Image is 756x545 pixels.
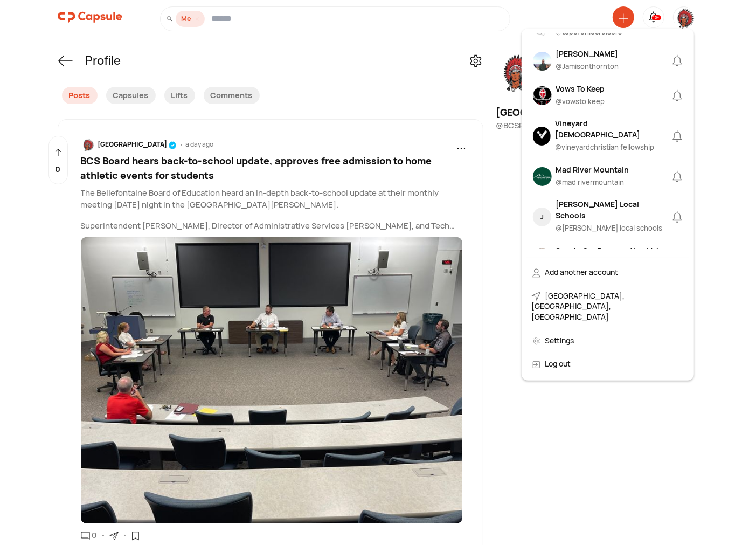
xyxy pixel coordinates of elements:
[98,140,177,149] div: [GEOGRAPHIC_DATA]
[533,86,552,105] img: resizeImage
[81,220,467,232] p: Superintendent [PERSON_NAME], Director of Administrative Services [PERSON_NAME], and Tech Coordin...
[86,52,121,70] div: Profile
[526,329,689,353] div: Settings
[58,6,122,31] a: logo
[526,284,689,329] div: [GEOGRAPHIC_DATA], [GEOGRAPHIC_DATA], [GEOGRAPHIC_DATA]
[164,87,195,104] div: Lifts
[56,163,61,176] p: 0
[556,48,619,59] div: [PERSON_NAME]
[674,7,695,30] img: resizeImage
[533,127,551,146] img: resizeImage
[533,248,552,267] img: resizeImage
[556,245,659,256] div: Sports Car Preservation Ltd
[169,141,177,149] img: tick
[106,87,156,104] div: Capsules
[533,52,552,86] img: resizeImage
[176,11,205,27] div: Me
[556,198,669,221] div: [PERSON_NAME] Local Schools
[556,61,619,72] div: @ Jamisonthornton
[556,96,605,107] div: @ vowsto keep
[526,260,689,284] div: Add another account
[457,136,467,153] span: ...
[62,87,98,104] div: Posts
[556,83,605,94] div: Vows To Keep
[81,138,94,152] img: resizeImage
[555,118,670,140] div: Vineyard [DEMOGRAPHIC_DATA]
[533,167,552,186] img: resizeImage
[526,352,689,376] div: Log out
[556,164,629,175] div: Mad River Mountain
[652,15,661,21] div: 10+
[186,140,214,149] div: a day ago
[90,529,97,542] div: 0
[204,87,260,104] div: Comments
[496,105,610,120] div: [GEOGRAPHIC_DATA]
[81,154,432,182] span: BCS Board hears back-to-school update, approves free admission to home athletic events for students
[496,120,686,132] div: @ BCSPR
[556,223,669,234] div: @ [PERSON_NAME] local schools
[58,6,122,28] img: logo
[81,237,462,523] img: resizeImage
[556,177,629,188] div: @ mad rivermountain
[555,142,670,153] div: @ vineyardchristian fellowship
[81,187,467,211] p: The Bellefontaine Board of Education heard an in-depth back-to-school update at their monthly mee...
[540,212,544,222] div: J
[496,52,537,94] img: resizeImage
